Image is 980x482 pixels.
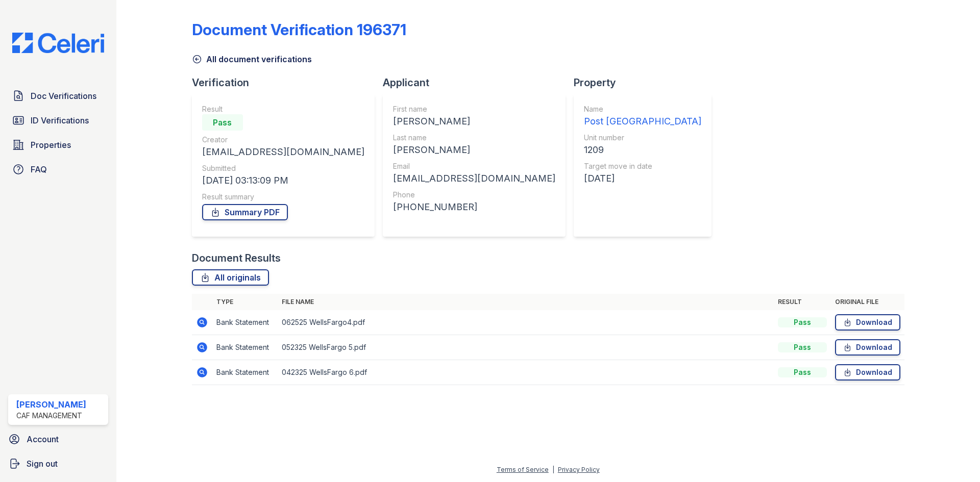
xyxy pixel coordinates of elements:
div: | [552,466,554,473]
div: [PERSON_NAME] [393,114,555,129]
div: [PHONE_NUMBER] [393,200,555,214]
span: ID Verifications [31,114,89,126]
iframe: chat widget [937,441,970,472]
div: Submitted [202,163,364,173]
div: Pass [778,367,827,377]
div: Unit number [584,133,701,143]
span: Doc Verifications [31,90,96,102]
div: Name [584,104,701,114]
div: First name [393,104,555,114]
div: Post [GEOGRAPHIC_DATA] [584,114,701,129]
a: ID Verifications [8,110,108,131]
th: Result [774,294,831,310]
span: Account [27,433,59,445]
a: Sign out [4,453,112,474]
th: Original file [831,294,904,310]
td: Bank Statement [212,310,278,335]
span: Sign out [27,458,58,470]
a: Name Post [GEOGRAPHIC_DATA] [584,104,701,129]
a: Terms of Service [497,466,549,473]
td: 062525 WellsFargo4.pdf [278,310,774,335]
a: Privacy Policy [558,466,600,473]
div: [DATE] [584,171,701,186]
a: Doc Verifications [8,86,108,106]
td: Bank Statement [212,360,278,385]
th: Type [212,294,278,310]
div: Result summary [202,192,364,202]
td: 052325 WellsFargo 5.pdf [278,335,774,360]
a: Download [835,314,900,331]
div: Pass [778,317,827,327]
div: [EMAIL_ADDRESS][DOMAIN_NAME] [202,145,364,159]
span: FAQ [31,163,47,175]
div: Verification [192,75,383,90]
a: Account [4,429,112,449]
a: Download [835,364,900,380]
a: All originals [192,269,269,286]
div: Last name [393,133,555,143]
div: [PERSON_NAME] [393,143,555,157]
div: [DATE] 03:13:09 PM [202,173,364,188]
span: Properties [31,139,71,151]
div: Result [202,104,364,114]
td: Bank Statement [212,335,278,360]
div: Phone [393,190,555,200]
div: Document Verification 196371 [192,20,406,39]
div: Property [574,75,720,90]
a: Properties [8,135,108,155]
a: All document verifications [192,53,312,65]
div: Pass [202,114,243,131]
div: CAF Management [16,411,86,421]
div: 1209 [584,143,701,157]
div: Document Results [192,251,281,265]
div: [PERSON_NAME] [16,398,86,411]
div: Applicant [383,75,574,90]
div: Pass [778,342,827,352]
div: Target move in date [584,161,701,171]
a: Summary PDF [202,204,288,220]
a: Download [835,339,900,356]
div: Email [393,161,555,171]
th: File name [278,294,774,310]
div: Creator [202,135,364,145]
a: FAQ [8,159,108,180]
td: 042325 WellsFargo 6.pdf [278,360,774,385]
div: [EMAIL_ADDRESS][DOMAIN_NAME] [393,171,555,186]
img: CE_Logo_Blue-a8612792a0a2168367f1c8372b55b34899dd931a85d93a1a3d3e32e68fde9ad4.png [4,33,112,53]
